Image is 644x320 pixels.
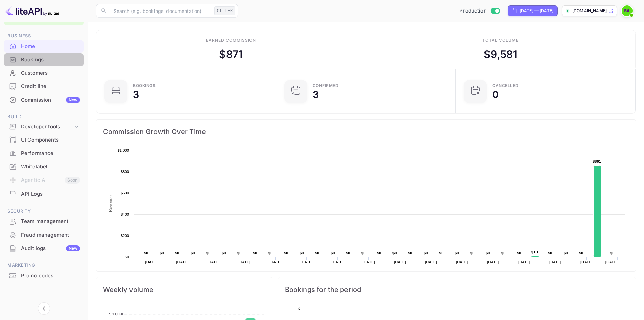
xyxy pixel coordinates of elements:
[4,32,84,40] span: Business
[109,312,124,316] tspan: $ 10,000
[517,251,521,255] text: $0
[605,260,621,264] text: [DATE]…
[21,163,80,171] div: Whitelabel
[175,251,180,255] text: $0
[117,148,129,152] text: $1,000
[4,80,84,93] div: Credit line
[121,234,129,238] text: $200
[313,90,319,99] div: 3
[4,242,84,254] a: Audit logsNew
[363,260,375,264] text: [DATE]
[103,126,629,137] span: Commission Growth Over Time
[610,251,615,255] text: $0
[300,251,304,255] text: $0
[21,150,80,157] div: Performance
[482,37,519,43] div: Total volume
[285,284,629,295] span: Bookings for the period
[492,84,519,88] div: CANCELLED
[121,170,129,174] text: $800
[580,260,593,264] text: [DATE]
[332,260,344,264] text: [DATE]
[110,4,212,18] input: Search (e.g. bookings, documentation)
[457,7,502,15] div: Switch to Sandbox mode
[313,84,339,88] div: Confirmed
[518,260,530,264] text: [DATE]
[4,188,84,201] div: API Logs
[439,251,444,255] text: $0
[346,251,350,255] text: $0
[176,260,188,264] text: [DATE]
[21,43,80,50] div: Home
[492,90,499,99] div: 0
[564,251,568,255] text: $0
[501,251,506,255] text: $0
[4,215,84,228] a: Team management
[484,47,517,62] div: $ 9,581
[268,251,273,255] text: $0
[108,195,113,212] text: Revenue
[455,251,459,255] text: $0
[160,251,164,255] text: $0
[549,260,562,264] text: [DATE]
[21,123,73,131] div: Developer tools
[21,69,80,77] div: Customers
[253,251,257,255] text: $0
[103,284,265,295] span: Weekly volume
[4,262,84,269] span: Marketing
[4,147,84,160] div: Performance
[459,7,487,15] span: Production
[361,271,378,276] text: Revenue
[424,251,428,255] text: $0
[4,40,84,53] div: Home
[4,215,84,228] div: Team management
[21,190,80,198] div: API Logs
[4,40,84,52] a: Home
[121,191,129,195] text: $600
[21,83,80,90] div: Credit line
[4,188,84,200] a: API Logs
[21,244,80,252] div: Audit logs
[4,93,84,107] div: CommissionNew
[206,251,211,255] text: $0
[125,255,129,259] text: $0
[425,260,437,264] text: [DATE]
[4,53,84,66] a: Bookings
[21,96,80,104] div: Commission
[121,212,129,216] text: $400
[298,306,300,310] text: 3
[145,260,157,264] text: [DATE]
[206,37,256,43] div: Earned commission
[4,93,84,106] a: CommissionNew
[4,80,84,92] a: Credit line
[4,147,84,159] a: Performance
[4,229,84,241] a: Fraud management
[4,53,84,66] div: Bookings
[315,251,319,255] text: $0
[133,90,139,99] div: 3
[4,160,84,173] a: Whitelabel
[133,84,156,88] div: Bookings
[301,260,313,264] text: [DATE]
[4,160,84,173] div: Whitelabel
[593,159,601,163] text: $861
[408,251,412,255] text: $0
[4,67,84,80] div: Customers
[284,251,288,255] text: $0
[361,251,366,255] text: $0
[456,260,468,264] text: [DATE]
[269,260,282,264] text: [DATE]
[531,250,538,254] text: $10
[66,97,80,103] div: New
[4,113,84,121] span: Build
[238,260,251,264] text: [DATE]
[21,272,80,280] div: Promo codes
[4,269,84,282] div: Promo codes
[21,231,80,239] div: Fraud management
[579,251,583,255] text: $0
[4,242,84,255] div: Audit logsNew
[4,121,84,133] div: Developer tools
[394,260,406,264] text: [DATE]
[4,269,84,282] a: Promo codes
[219,47,243,62] div: $ 871
[21,136,80,144] div: UI Components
